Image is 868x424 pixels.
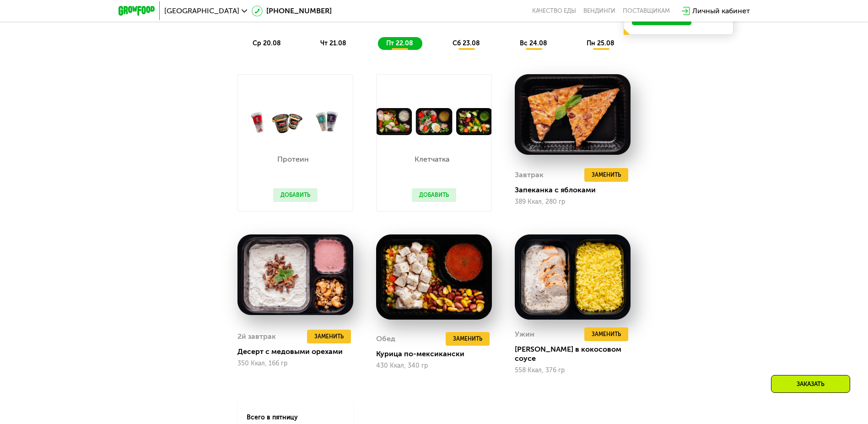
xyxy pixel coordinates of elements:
[515,168,544,182] div: Завтрак
[376,362,492,370] div: 430 Ккал, 340 гр
[515,198,631,206] div: 389 Ккал, 280 гр
[515,367,631,374] div: 558 Ккал, 376 гр
[692,5,750,16] div: Личный кабинет
[623,7,670,15] div: поставщикам
[320,39,346,47] span: чт 21.08
[520,39,547,47] span: вс 24.08
[237,330,276,343] div: 2й завтрак
[583,7,615,15] a: Вендинги
[273,156,313,163] p: Протеин
[515,327,534,341] div: Ужин
[237,360,353,367] div: 350 Ккал, 166 гр
[453,334,482,343] span: Заменить
[307,330,351,343] button: Заменить
[237,347,361,356] div: Десерт с медовыми орехами
[771,375,850,393] div: Заказать
[314,332,344,341] span: Заменить
[532,7,576,15] a: Качество еды
[453,39,480,47] span: сб 23.08
[412,156,452,163] p: Клетчатка
[592,170,621,179] span: Заменить
[584,168,628,182] button: Заменить
[164,7,239,15] span: [GEOGRAPHIC_DATA]
[252,5,332,16] a: [PHONE_NUMBER]
[273,188,318,202] button: Добавить
[376,332,395,346] div: Обед
[515,185,638,195] div: Запеканка с яблоками
[253,39,281,47] span: ср 20.08
[584,327,628,341] button: Заменить
[376,349,499,359] div: Курица по-мексикански
[386,39,413,47] span: пт 22.08
[446,332,490,346] button: Заменить
[592,330,621,339] span: Заменить
[412,188,456,202] button: Добавить
[587,39,615,47] span: пн 25.08
[515,345,638,363] div: [PERSON_NAME] в кокосовом соусе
